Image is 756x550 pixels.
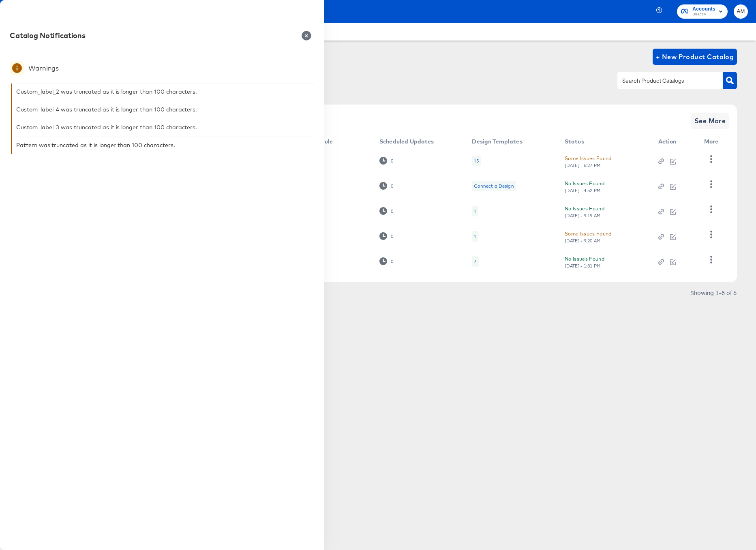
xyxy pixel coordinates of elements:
[474,183,514,189] div: Connect a Design
[16,124,197,131] div: Custom_label_3 was truncated as it is longer than 100 characters.
[10,31,86,41] div: Catalog Notifications
[565,229,612,238] div: Some Issues Found
[16,142,175,148] div: Pattern was truncated as it is longer than 100 characters.
[652,135,698,148] th: Action
[565,163,601,168] div: [DATE] - 6:27 PM
[281,199,373,224] td: Daily
[472,231,478,242] div: 1
[565,154,612,163] div: Some Issues Found
[737,7,745,16] span: AM
[692,5,715,13] span: Accounts
[677,4,728,19] button: AccountsDirecTV
[379,182,394,190] div: 0
[565,238,601,244] div: [DATE] - 9:20 AM
[390,183,394,189] div: 0
[474,233,476,240] div: 1
[656,51,734,62] span: + New Product Catalog
[379,257,394,265] div: 0
[390,158,394,164] div: 0
[390,208,394,214] div: 0
[472,206,478,216] div: 1
[379,157,394,165] div: 0
[390,233,394,239] div: 0
[653,49,737,65] button: + New Product Catalog
[472,181,516,191] div: Connect a Design
[621,76,707,86] input: Search Product Catalogs
[558,135,652,148] th: Status
[565,229,612,244] button: Some Issues Found[DATE] - 9:20 AM
[691,113,729,129] button: See More
[28,64,59,72] div: Warnings
[379,207,394,215] div: 0
[16,88,197,95] div: Custom_label_2 was truncated as it is longer than 100 characters.
[16,106,197,113] div: Custom_label_4 was truncated as it is longer than 100 characters.
[281,173,373,199] td: Daily
[281,224,373,249] td: Daily
[474,258,476,265] div: 7
[472,156,480,166] div: 15
[698,135,728,148] th: More
[734,4,748,19] button: AM
[690,290,737,295] div: Showing 1–5 of 6
[379,232,394,240] div: 0
[379,138,434,145] div: Scheduled Updates
[474,208,476,214] div: 1
[474,158,478,164] div: 15
[472,256,478,267] div: 7
[281,148,373,173] td: Daily
[390,259,394,264] div: 0
[565,154,612,168] button: Some Issues Found[DATE] - 6:27 PM
[692,11,715,18] span: DirecTV
[694,115,726,126] span: See More
[472,138,522,145] div: Design Templates
[281,249,373,274] td: Daily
